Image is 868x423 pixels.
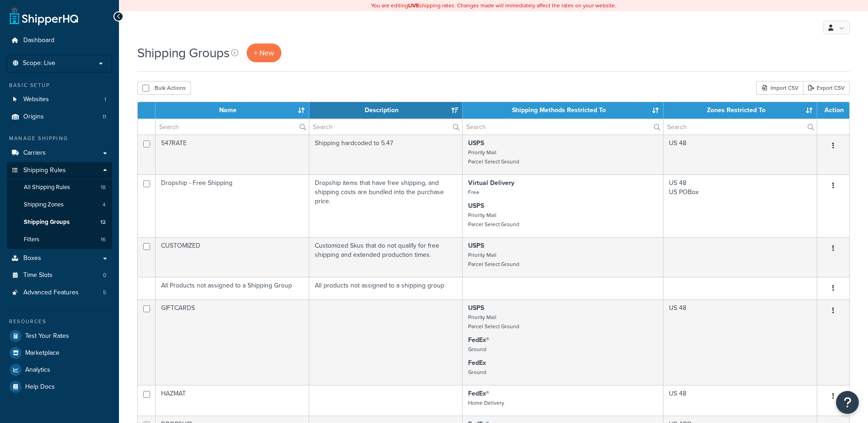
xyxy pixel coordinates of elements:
[663,174,817,237] td: US 48 US POBox
[24,236,39,244] span: Filters
[468,251,519,268] small: Priority Mail Parcel Select Ground
[7,214,112,231] a: Shipping Groups 12
[463,119,663,135] input: Search
[103,271,106,279] span: 0
[468,211,519,228] small: Priority Mail Parcel Select Ground
[156,102,309,119] th: Name: activate to sort column ascending
[756,81,803,95] div: Import CSV
[24,201,64,209] span: Shipping Zones
[468,148,519,166] small: Priority Mail Parcel Select Ground
[7,91,112,108] li: Websites
[7,231,112,248] a: Filters 16
[10,7,78,25] a: ShipperHQ Home
[7,214,112,231] li: Shipping Groups
[468,358,486,368] strong: FedEx
[7,81,112,89] div: Basic Setup
[7,379,112,395] a: Help Docs
[7,196,112,213] a: Shipping Zones 4
[408,1,419,10] b: LIVE
[468,241,484,250] strong: USPS
[7,145,112,162] a: Carriers
[468,345,486,353] small: Ground
[25,366,50,374] span: Analytics
[663,385,817,416] td: US 48
[23,167,66,174] span: Shipping Rules
[7,108,112,125] a: Origins 11
[104,96,106,103] span: 1
[23,60,55,67] span: Scope: Live
[7,284,112,301] a: Advanced Features 5
[7,345,112,361] a: Marketplace
[7,32,112,49] a: Dashboard
[7,362,112,378] a: Analytics
[100,218,106,226] span: 12
[156,135,309,174] td: 547RATE
[7,267,112,284] a: Time Slots 0
[23,149,46,157] span: Carriers
[7,179,112,196] a: All Shipping Rules 18
[817,102,849,119] th: Action
[102,201,106,209] span: 4
[254,48,274,58] span: + New
[7,328,112,344] a: Test Your Rates
[7,162,112,179] a: Shipping Rules
[156,237,309,277] td: CUSTOMIZED
[468,368,486,376] small: Ground
[25,349,59,357] span: Marketplace
[468,188,480,196] small: Free
[156,299,309,385] td: GIFTCARDS
[468,201,484,211] strong: USPS
[23,96,49,103] span: Websites
[468,138,484,148] strong: USPS
[7,91,112,108] a: Websites 1
[663,102,817,119] th: Zones Restricted To: activate to sort column ascending
[468,178,514,188] strong: Virtual Delivery
[137,44,230,62] h1: Shipping Groups
[23,255,41,262] span: Boxes
[156,385,309,416] td: HAZMAT
[663,135,817,174] td: US 48
[137,81,191,95] button: Bulk Actions
[836,391,859,414] button: Open Resource Center
[23,113,44,121] span: Origins
[468,399,504,407] small: Home Delivery
[309,237,463,277] td: Customized Skus that do not qualify for free shipping and extended production times.
[7,250,112,267] a: Boxes
[7,196,112,213] li: Shipping Zones
[7,179,112,196] li: All Shipping Rules
[23,289,79,297] span: Advanced Features
[309,174,463,237] td: Dropship items that have free shipping, and shipping costs are bundled into the purchase price.
[663,299,817,385] td: US 48
[101,236,106,244] span: 16
[156,277,309,299] td: All Products not assigned to a Shipping Group
[24,218,70,226] span: Shipping Groups
[23,271,53,279] span: Time Slots
[468,335,489,345] strong: FedEx®
[309,102,463,119] th: Description: activate to sort column ascending
[102,113,106,121] span: 11
[7,284,112,301] li: Advanced Features
[463,102,663,119] th: Shipping Methods Restricted To: activate to sort column ascending
[7,318,112,325] div: Resources
[7,135,112,142] div: Manage Shipping
[663,119,817,135] input: Search
[156,174,309,237] td: Dropship - Free Shipping
[7,231,112,248] li: Filters
[25,383,55,391] span: Help Docs
[101,184,106,191] span: 18
[803,81,850,95] a: Export CSV
[468,389,489,398] strong: FedEx®
[103,289,106,297] span: 5
[309,135,463,174] td: Shipping hardcoded to 5.47
[25,332,69,340] span: Test Your Rates
[468,303,484,313] strong: USPS
[468,313,519,331] small: Priority Mail Parcel Select Ground
[7,108,112,125] li: Origins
